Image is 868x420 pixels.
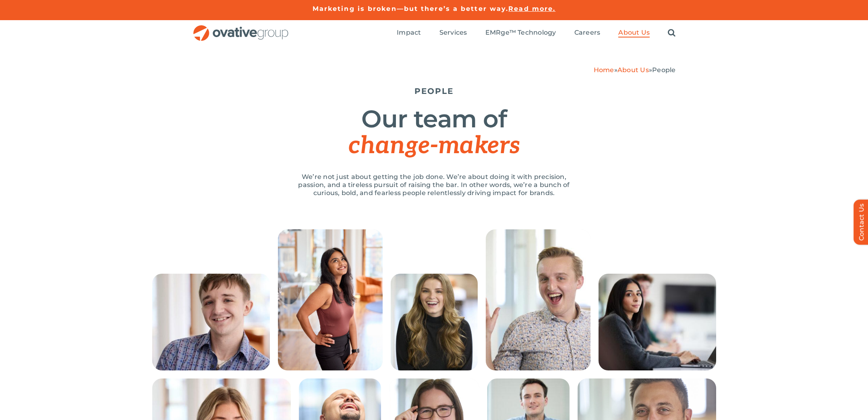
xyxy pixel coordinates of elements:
[193,106,676,159] h1: Our team of
[652,66,675,74] span: People
[397,29,421,37] span: Impact
[193,86,676,96] h5: PEOPLE
[193,24,289,32] a: OG_Full_horizontal_RGB
[485,29,556,37] span: EMRge™ Technology
[397,20,675,46] nav: Menu
[278,229,383,370] img: 240613_Ovative Group_Portrait14945 (1)
[668,29,675,37] a: Search
[594,66,614,74] a: Home
[594,66,676,74] span: » »
[574,29,601,37] span: Careers
[391,274,478,370] img: People – Collage Lauren
[486,229,590,370] img: People – Collage McCrossen
[599,274,716,370] img: People – Collage Trushna
[439,29,467,37] span: Services
[618,29,650,37] span: About Us
[508,5,555,12] a: Read more.
[313,5,509,12] a: Marketing is broken—but there’s a better way.
[439,29,467,37] a: Services
[618,29,650,37] a: About Us
[348,131,519,160] span: change-makers
[485,29,556,37] a: EMRge™ Technology
[617,66,649,74] a: About Us
[574,29,601,37] a: Careers
[397,29,421,37] a: Impact
[152,274,270,370] img: People – Collage Ethan
[289,173,579,197] p: We’re not just about getting the job done. We’re about doing it with precision, passion, and a ti...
